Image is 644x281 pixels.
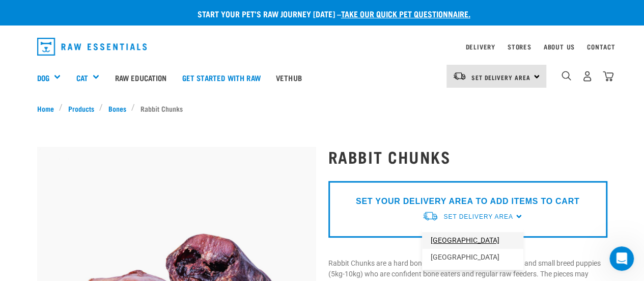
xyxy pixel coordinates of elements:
span: Set Delivery Area [443,213,513,220]
img: Raw Essentials Logo [37,38,147,56]
h1: Rabbit Chunks [328,147,607,166]
nav: breadcrumbs [37,103,607,114]
img: van-moving.png [453,71,466,81]
a: Stores [508,45,531,48]
a: Cat [76,72,88,84]
p: SET YOUR DELIVERY AREA TO ADD ITEMS TO CART [356,195,579,208]
nav: dropdown navigation [29,34,615,60]
iframe: Intercom live chat [609,246,634,271]
a: [GEOGRAPHIC_DATA] [422,249,523,266]
a: About Us [543,45,574,48]
span: Set Delivery Area [471,75,530,79]
a: Dog [37,72,49,84]
a: Contact [587,45,615,48]
a: Home [37,103,60,114]
img: user.png [582,71,593,82]
a: Raw Education [107,57,174,98]
img: van-moving.png [422,211,438,221]
a: Products [63,103,99,114]
a: Vethub [268,57,310,98]
a: Bones [103,103,131,114]
a: [GEOGRAPHIC_DATA] [422,232,523,249]
a: Get started with Raw [175,57,268,98]
img: home-icon-1@2x.png [562,71,571,81]
a: Delivery [465,45,495,48]
img: home-icon@2x.png [603,71,613,82]
a: take our quick pet questionnaire. [341,11,470,16]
